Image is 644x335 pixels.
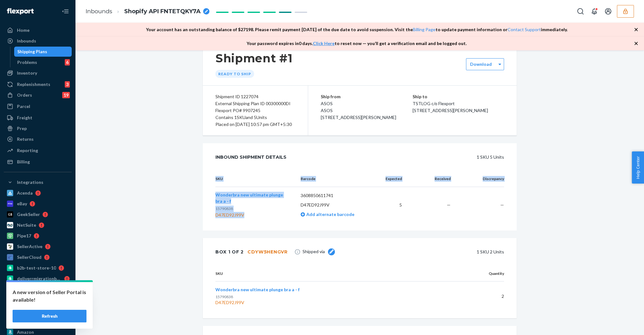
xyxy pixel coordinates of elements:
button: Close Navigation [59,5,72,18]
div: Integrations [17,179,43,185]
th: Quantity [450,266,504,281]
th: SKU [215,266,450,281]
p: A new version of Seller Portal is available! [13,288,86,304]
span: Wonderbra new ultimate plunge bra a - f [215,287,300,292]
a: eBay [4,199,72,209]
td: 5 [375,187,407,223]
div: Shipping Plans [17,48,47,55]
div: 3 [65,81,70,88]
td: 2 [450,281,504,311]
a: NetSuite [4,220,72,230]
div: Replenishments [17,81,50,88]
div: Parcel [17,103,30,110]
th: SKU [215,171,296,187]
a: Pipe17 [4,231,72,241]
p: Ship to [413,93,504,100]
a: iqg2uk-i5 [4,306,72,316]
button: Open Search Box [574,5,587,18]
div: GeekSeller [17,211,40,218]
button: Wonderbra new ultimate plunge bra a - f [215,287,300,293]
h1: Shipment #1 [215,52,293,65]
div: D47ED92J99V [215,299,445,306]
span: Shopify API FNTETQKY7A [124,8,201,16]
div: Billing [17,159,30,165]
span: Wonderbra new ultimate plunge bra a - f [215,192,283,204]
ol: breadcrumbs [80,2,214,21]
a: Returns [4,134,72,144]
a: Inventory [4,68,72,78]
div: Contains 1 SKU and 5 Units [215,114,295,121]
a: deliverrmigrationbasictest [4,274,72,284]
th: Received [407,171,455,187]
span: — [500,202,504,207]
a: Parcel [4,101,72,111]
a: Orders19 [4,90,72,100]
button: Open notifications [588,5,601,18]
a: v2-test-store-4-2025 [4,284,72,294]
div: Prep [17,125,27,132]
div: Shipment ID 1227074 [215,93,295,100]
div: Inventory [17,70,37,76]
button: Open account menu [602,5,614,18]
div: External Shipping Plan ID 00300000DI [215,100,295,107]
div: deliverrmigrationbasictest [17,275,62,282]
button: Help Center [632,151,644,184]
a: Acenda [4,188,72,198]
div: 6 [65,59,70,65]
div: 19 [62,92,70,98]
span: 15790838 [215,294,233,299]
a: Shipping Plans [14,47,72,57]
div: Ready to ship [215,70,254,78]
span: [STREET_ADDRESS][PERSON_NAME] [413,108,488,113]
div: Acenda [17,190,33,196]
a: Skupreme [4,316,72,326]
a: GeekSeller [4,209,72,219]
a: Click Here [313,41,335,46]
div: Inbounds [17,38,36,44]
div: 1 SKU 5 Units [301,151,504,163]
button: Integrations [4,177,72,187]
a: Replenishments3 [4,79,72,89]
p: Your account has an outstanding balance of $ 27198 . Please remit payment [DATE] of the due date ... [146,26,568,33]
div: NetSuite [17,222,36,228]
div: Problems [17,59,37,65]
div: D47ED92J99V [215,212,291,218]
div: b2b-test-store-10 [17,265,56,271]
label: Download [470,61,492,67]
button: Wonderbra new ultimate plunge bra a - f [215,192,291,204]
div: Orders [17,92,32,98]
a: Home [4,25,72,35]
a: [PERSON_NAME]-b2b-test-store-2 [4,295,72,305]
th: Expected [375,171,407,187]
div: Home [17,27,30,33]
a: Billing [4,157,72,167]
div: Freight [17,115,32,121]
a: Billing Page [413,27,436,32]
span: Add alternate barcode [305,212,354,217]
div: eBay [17,201,27,207]
div: SellerCloud [17,254,42,260]
a: Contact Support [508,27,541,32]
th: Discrepancy [456,171,504,187]
div: Pipe17 [17,233,31,239]
div: 1 SKU 2 Units [344,246,504,258]
a: SellerCloud [4,252,72,262]
span: 15790838 [215,206,233,211]
div: Reporting [17,147,38,154]
a: b2b-test-store-10 [4,263,72,273]
a: Problems6 [14,57,72,67]
p: 3608850611741 [301,192,371,199]
div: Returns [17,136,34,142]
div: Flexport PO# 9907245 [215,107,295,114]
span: — [447,202,451,207]
p: TSTLOG c/o Flexport [413,100,504,107]
a: Inbounds [86,8,112,15]
th: Barcode [296,171,376,187]
a: Inbounds [4,36,72,46]
div: CDYW5HENGVR [247,249,288,255]
a: Freight [4,113,72,123]
p: D47ED92J99V [301,202,371,208]
div: Box 1 of 2 [215,246,288,258]
a: Add alternate barcode [301,212,354,217]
